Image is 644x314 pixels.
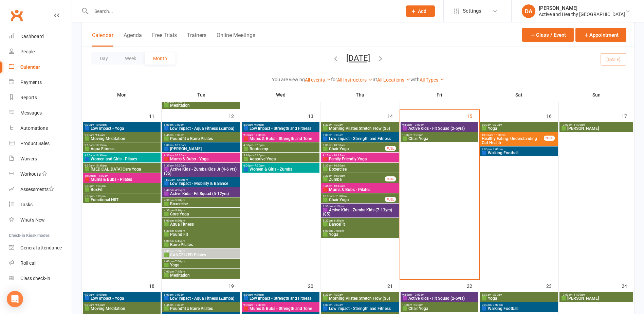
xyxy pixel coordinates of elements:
span: 9:30am [323,174,385,177]
span: 🟩 Poundfit x Barre Pilates [164,137,239,141]
span: 🟥 Mums & Bubs - Strength and Tone [243,137,318,141]
span: 🟩 Morning Pilates Stretch Flow ($5) [323,126,398,130]
span: - 9:30am [173,303,184,307]
div: Payments [20,80,42,85]
div: DA [522,4,535,18]
div: Reports [20,95,37,100]
span: - 2:00pm [412,303,423,307]
span: 1:00pm [402,134,477,137]
span: 9:00am [84,303,159,307]
span: 5:30pm [243,154,318,157]
span: - 3:00pm [492,303,503,307]
a: Assessments [9,182,72,197]
button: Agenda [124,32,142,47]
button: Calendar [92,32,113,47]
span: 🟩 CANCELLED Pilates [164,253,239,257]
a: Calendar [9,59,72,75]
div: 21 [387,280,400,291]
span: - 5:15pm [253,144,264,147]
span: 🟩 Pound Fit [164,232,239,237]
span: 🟩 [MEDICAL_DATA] Care Yoga [84,167,159,171]
span: Settings [463,3,481,19]
span: - 10:00am [332,144,345,147]
div: People [20,49,35,54]
a: All Instructors [337,77,373,83]
a: What's New [9,212,72,228]
span: - 7:00pm [174,260,185,263]
span: - 7:00pm [253,164,264,167]
span: - 6:45pm [174,240,185,243]
button: Free Trials [152,32,177,47]
span: - 9:00am [491,123,502,126]
span: 🟦 Walking Football [481,151,556,155]
span: 9:30am [84,164,159,167]
div: 17 [622,110,634,121]
span: 🟪 Active Kids - Fit Squad (2-5yrs) [402,126,477,130]
div: Waivers [20,156,37,161]
span: 10:00am [561,293,632,296]
span: 🟦 Women and Girls - Pilates [84,157,159,161]
span: 🟩 Chair Yoga [323,198,385,202]
span: 🟦 Low Impact - Aqua Fitness (Zumba) [164,126,239,130]
span: 🟩 Moving Meditation [84,137,159,141]
a: People [9,44,72,59]
span: 🟦 Women & Girls - Zumba [243,167,318,171]
a: General attendance kiosk mode [9,240,72,256]
span: 2:00pm [481,148,556,151]
div: 11 [149,110,161,121]
span: 🟦 [PERSON_NAME] [164,147,239,151]
button: Month [145,52,176,65]
div: Assessments [20,187,54,192]
span: 🟩 Chair Yoga [402,137,477,141]
span: - 11:00am [572,123,585,126]
span: - 12:30pm [175,178,188,181]
div: Roll call [20,260,36,266]
span: 6:00pm [164,260,239,263]
span: 8:00am [481,293,556,296]
span: 🟩 [PERSON_NAME] [561,296,632,300]
input: Search... [89,6,397,16]
span: 🟦 Low Impact - Strength and Fitness [243,126,318,130]
span: 🟩 Moving Meditation [84,307,159,311]
th: Sun [559,88,634,102]
span: - 11:00am [572,293,585,296]
div: 15 [467,110,479,121]
a: Reports [9,90,72,105]
span: 8:00am [164,293,239,296]
button: Day [91,52,116,65]
div: Messages [20,110,42,116]
th: Mon [82,88,162,102]
div: 18 [149,280,161,291]
span: - 9:30am [253,293,264,296]
span: 🟩 Poundfit x Barre Pilates [164,307,239,311]
span: 🟩 Boxercise [164,202,239,206]
span: 🟪 Active Kids - Fit Squad (2-5yrs) [402,296,477,300]
span: - 11:00am [96,174,108,177]
span: - 6:30pm [253,154,264,157]
span: 9:30am [243,134,318,137]
span: 9:30am [84,154,159,157]
span: - 10:30am [173,154,186,157]
div: Dashboard [20,34,44,39]
span: - 9:45am [94,303,105,307]
a: Product Sales [9,136,72,151]
strong: You are viewing [272,77,305,82]
span: - 11:30am [493,134,505,137]
a: Automations [9,121,72,136]
div: 23 [546,280,558,291]
span: 🟩 Yoga [164,263,239,267]
span: 🟪 Active Kids - Zumba Kids (7-13yrs) ($5) [323,208,398,216]
button: Class / Event [522,28,574,42]
button: Online Meetings [217,32,255,47]
span: - 10:00am [173,144,186,147]
button: Appointment [575,28,626,42]
div: 12 [228,110,241,121]
span: 6:00pm [164,240,239,243]
span: 🟦 Walking Football [481,307,556,311]
span: - 4:15pm [333,205,344,208]
span: 6:00pm [323,229,398,232]
span: 🟩 Boxercise [323,167,398,171]
span: 5:00pm [84,185,159,188]
strong: for [331,77,337,82]
span: 🟩 Meditation [164,273,239,277]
